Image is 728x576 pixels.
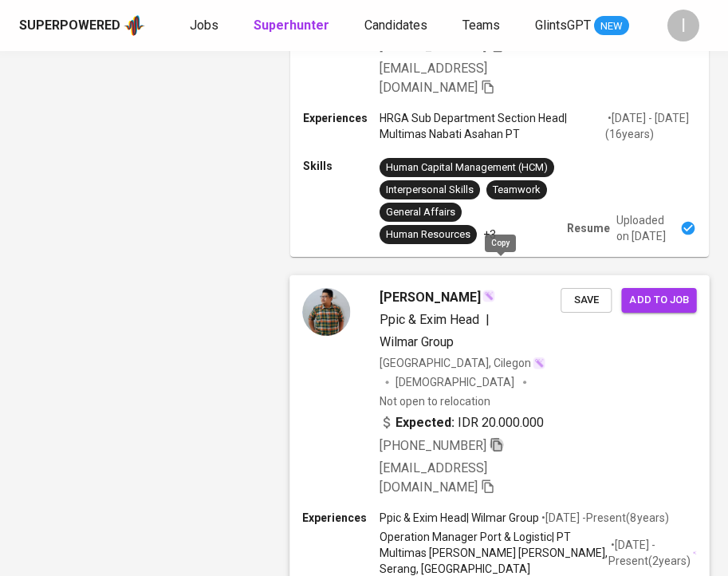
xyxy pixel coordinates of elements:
[190,18,218,33] span: Jobs
[667,10,699,41] div: I
[605,110,696,142] p: • [DATE] - [DATE] ( 16 years )
[380,38,486,53] span: [PHONE_NUMBER]
[19,14,145,37] a: Superpoweredapp logo
[533,357,545,369] img: magic_wand.svg
[493,183,541,198] div: Teamwork
[386,183,474,198] div: Interpersonal Skills
[254,18,329,33] b: Superhunter
[569,291,604,310] span: Save
[386,227,470,243] div: Human Resources
[395,412,455,432] b: Expected:
[302,510,379,526] p: Experiences
[380,412,545,432] div: IDR 20.000.000
[124,14,145,37] img: app logo
[608,537,691,569] p: • [DATE] - Present ( 2 years )
[386,205,455,220] div: General Affairs
[303,158,380,174] p: Skills
[567,220,610,236] p: Resume
[380,460,487,495] span: [EMAIL_ADDRESS][DOMAIN_NAME]
[535,16,629,36] a: GlintsGPT NEW
[380,288,481,307] span: [PERSON_NAME]
[254,16,333,36] a: Superhunter
[380,61,487,95] span: [EMAIL_ADDRESS][DOMAIN_NAME]
[462,18,500,33] span: Teams
[380,334,454,349] span: Wilmar Group
[483,227,496,243] p: +3
[380,393,490,409] p: Not open to relocation
[364,16,431,36] a: Candidates
[303,110,380,126] p: Experiences
[616,212,674,244] p: Uploaded on [DATE]
[190,16,222,36] a: Jobs
[380,438,486,453] span: [PHONE_NUMBER]
[380,312,479,327] span: Ppic & Exim Head
[535,18,591,33] span: GlintsGPT
[621,288,696,313] button: Add to job
[462,16,503,36] a: Teams
[380,110,605,142] p: HRGA Sub Department Section Head | Multimas Nabati Asahan PT
[539,510,668,526] p: • [DATE] - Present ( 8 years )
[486,310,490,329] span: |
[561,288,612,313] button: Save
[19,17,120,35] div: Superpowered
[395,374,517,390] span: [DEMOGRAPHIC_DATA]
[482,290,495,302] img: magic_wand.svg
[629,291,688,310] span: Add to job
[364,18,427,33] span: Candidates
[594,18,629,34] span: NEW
[386,160,548,176] div: Human Capital Management (HCM)
[380,355,546,371] div: [GEOGRAPHIC_DATA], Cilegon
[380,510,540,526] p: Ppic & Exim Head | Wilmar Group
[302,288,350,336] img: dded43a4dc320fa014f8ab9571ad5327.jpg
